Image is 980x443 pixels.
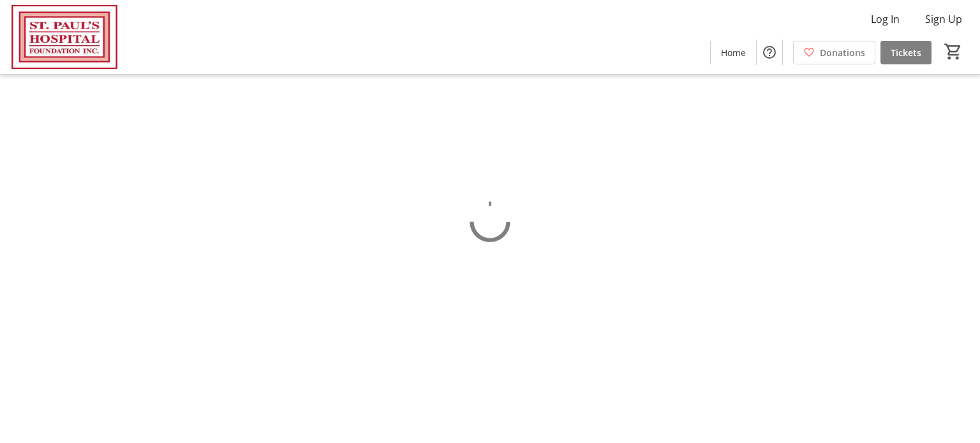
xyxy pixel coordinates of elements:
[8,5,121,69] img: St. Paul's Hospital Foundation's Logo
[891,46,921,59] span: Tickets
[925,11,962,27] span: Sign Up
[721,46,746,59] span: Home
[861,9,910,29] button: Log In
[942,40,965,63] button: Cart
[915,9,972,29] button: Sign Up
[820,46,865,59] span: Donations
[793,41,875,64] a: Donations
[711,41,756,64] a: Home
[757,40,782,65] button: Help
[871,11,900,27] span: Log In
[880,41,932,64] a: Tickets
